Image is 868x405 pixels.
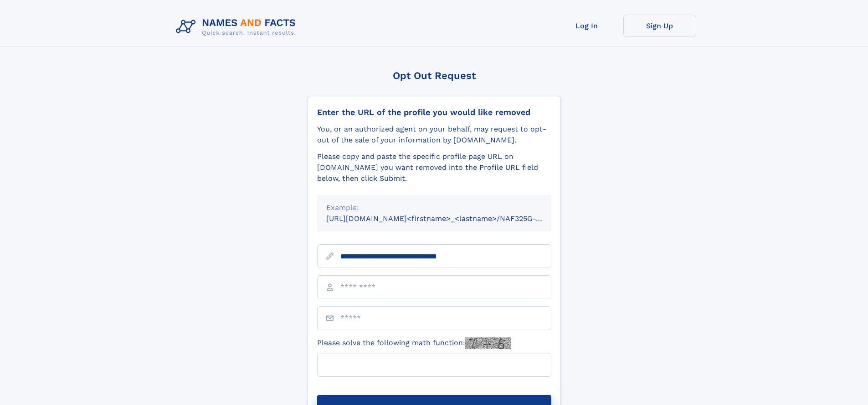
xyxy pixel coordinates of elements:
small: [URL][DOMAIN_NAME]<firstname>_<lastname>/NAF325G-xxxxxxxx [326,214,569,223]
a: Log In [550,15,623,37]
div: Example: [326,202,542,213]
img: Logo Names and Facts [172,15,303,39]
div: You, or an authorized agent on your behalf, may request to opt-out of the sale of your informatio... [317,124,551,146]
div: Enter the URL of the profile you would like removed [317,107,551,117]
div: Opt Out Request [308,70,561,81]
a: Sign Up [623,15,696,37]
div: Please copy and paste the specific profile page URL on [DOMAIN_NAME] you want removed into the Pr... [317,151,551,184]
label: Please solve the following math function: [317,337,511,349]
